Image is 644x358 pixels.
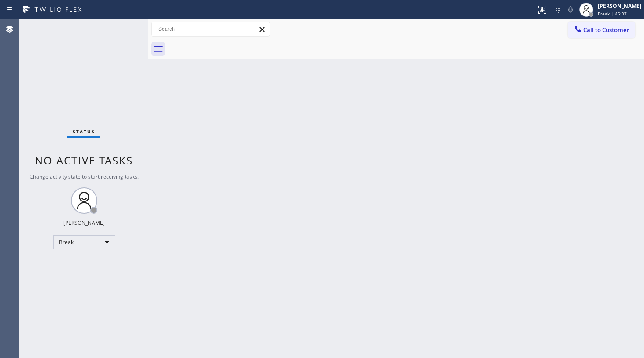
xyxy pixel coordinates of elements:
span: No active tasks [35,153,133,168]
div: Break [53,235,115,249]
span: Change activity state to start receiving tasks. [30,173,139,180]
div: [PERSON_NAME] [598,2,641,10]
div: [PERSON_NAME] [63,219,105,226]
input: Search [152,22,270,36]
span: Status [73,128,95,135]
span: Break | 45:07 [598,11,627,17]
button: Call to Customer [568,22,635,38]
span: Call to Customer [583,26,629,34]
button: Mute [564,4,577,16]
